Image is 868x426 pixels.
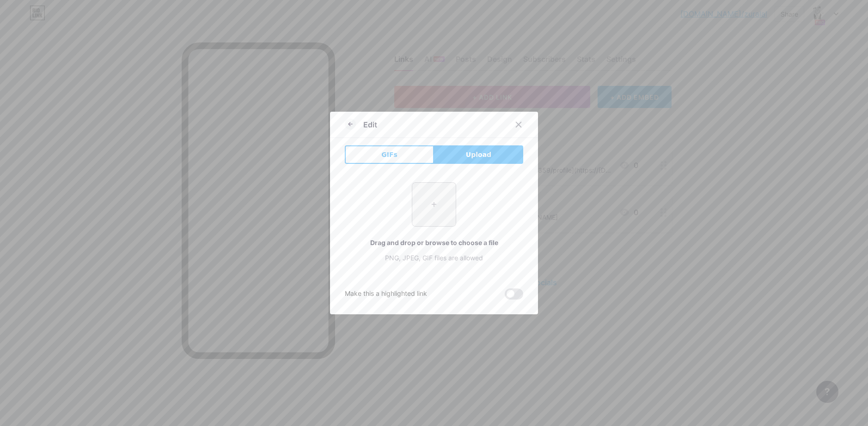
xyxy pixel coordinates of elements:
div: Make this a highlighted link [345,288,427,300]
div: Drag and drop or browse to choose a file [345,238,523,247]
span: GIFs [381,150,397,160]
button: Upload [434,145,523,164]
div: PNG, JPEG, GIF files are allowed [345,253,523,263]
button: GIFs [345,145,434,164]
div: Edit [363,119,377,130]
span: Upload [466,150,491,160]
